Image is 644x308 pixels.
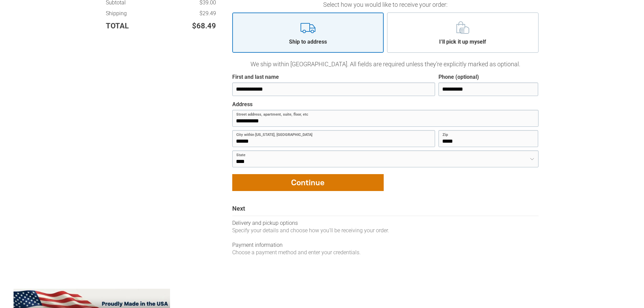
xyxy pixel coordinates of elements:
span: All fields are required unless they’re explicitly marked as optional. [350,61,520,68]
input: Street address, apartment, suite, floor, etc [232,110,539,127]
span: Shipping [106,10,127,17]
div: Next [232,205,539,216]
td: Total [106,21,154,31]
div: Delivery and pickup options [232,219,539,227]
input: Zip [438,130,538,147]
div: Specify your details and choose how you’ll be receiving your order. [232,227,539,234]
button: Continue [232,174,384,191]
div: Ship to address [284,38,332,46]
td: $29.49 [163,10,216,21]
div: Choose a payment method and enter your credentials. [232,249,539,256]
div: First and last name [232,74,279,81]
span: $68.49 [192,21,216,31]
div: Address [232,101,253,108]
div: I’ll pick it up myself [434,38,491,46]
div: Payment information [232,241,539,249]
div: Phone (optional) [438,74,479,81]
p: We ship within [GEOGRAPHIC_DATA]. [232,60,539,69]
input: City within Iowa, United States [232,130,435,147]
